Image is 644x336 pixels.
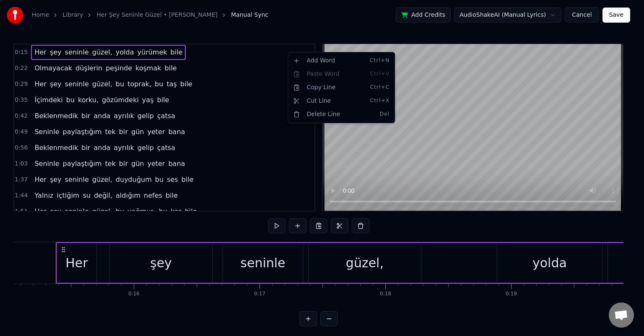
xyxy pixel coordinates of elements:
div: Add Word [290,54,393,67]
span: Del [380,111,390,118]
span: Ctrl+N [370,57,390,64]
span: Ctrl+X [370,98,390,104]
div: Delete Line [290,108,393,121]
div: Cut Line [290,94,393,108]
div: Copy Line [290,81,393,94]
span: Ctrl+C [370,84,390,91]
